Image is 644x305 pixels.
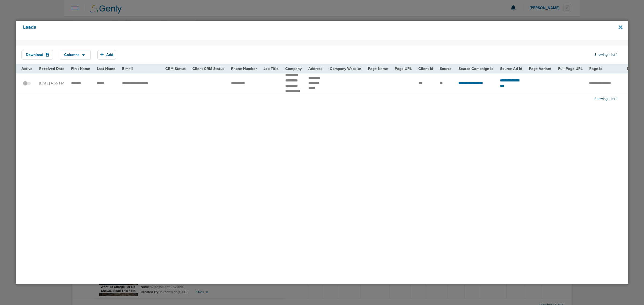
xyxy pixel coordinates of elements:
[418,66,433,71] span: Client Id
[365,65,391,73] th: Page Name
[189,65,228,73] th: Client CRM Status
[459,66,493,71] span: Source Campaign Id
[440,66,452,71] span: Source
[500,66,522,71] span: Source Ad Id
[594,53,617,57] span: Showing 1-1 of 1
[36,73,68,94] td: [DATE] 4:56 PM
[64,53,79,57] span: Columns
[525,65,555,73] th: Page Variant
[122,66,133,71] span: E-mail
[97,66,115,71] span: Last Name
[327,65,365,73] th: Company Website
[39,66,64,71] span: Received Date
[21,50,53,59] button: Download
[260,65,282,73] th: Job Title
[282,65,305,73] th: Company
[231,66,257,71] span: Phone Number
[23,24,563,37] h4: Leads
[106,53,113,57] span: Add
[594,97,617,101] span: Showing 1-1 of 1
[165,66,186,71] span: CRM Status
[71,66,90,71] span: First Name
[586,65,623,73] th: Page Id
[555,65,586,73] th: Full Page URL
[395,66,412,71] span: Page URL
[21,66,32,71] span: Active
[305,65,327,73] th: Address
[97,50,116,59] button: Add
